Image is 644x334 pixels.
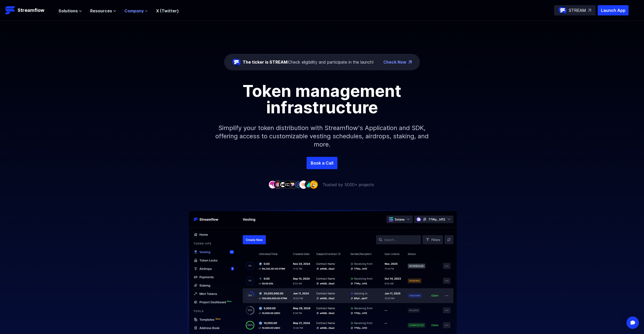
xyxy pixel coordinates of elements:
button: Launch App [598,5,629,15]
img: company-5 [289,181,297,189]
img: streamflow-logo-circle.png [558,6,567,14]
button: Solutions [58,8,82,14]
p: Trusted by 5000+ projects [323,182,374,188]
a: Streamflow [5,5,53,15]
span: Solutions [58,8,78,14]
img: streamflow-logo-circle.png [232,58,241,66]
img: company-4 [284,181,292,189]
h1: Token management infrastructure [206,83,438,116]
span: Company [124,8,144,14]
p: STREAM [569,7,586,13]
a: Book a Call [307,157,337,169]
img: company-7 [299,181,308,189]
div: Open Intercom Messenger [626,316,639,329]
a: Check Now [383,59,406,65]
img: company-8 [304,181,313,189]
span: Resources [90,8,112,14]
img: top-right-arrow.png [409,61,412,64]
img: company-1 [268,181,277,189]
a: STREAM [554,5,596,15]
p: Simplify your token distribution with Streamflow's Application and SDK, offering access to custom... [211,116,433,157]
div: Check eligibility and participate in the launch! [243,59,374,65]
a: X (Twitter) [156,8,179,13]
img: top-right-arrow.svg [588,9,591,12]
button: Company [124,8,148,14]
p: Streamflow [18,7,44,14]
img: Streamflow Logo [5,5,15,15]
span: The ticker is STREAM: [243,59,288,65]
img: company-3 [279,181,287,189]
img: company-6 [294,181,302,189]
img: company-9 [310,181,318,189]
img: company-2 [274,181,282,189]
button: Resources [90,8,116,14]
